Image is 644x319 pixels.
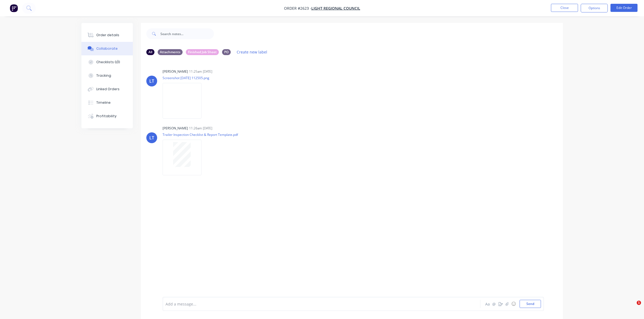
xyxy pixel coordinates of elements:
iframe: Intercom live chat [626,301,639,314]
div: Timeline [96,100,111,105]
button: Tracking [81,69,133,82]
div: Checklists 0/0 [96,60,120,65]
div: Linked Orders [96,87,120,92]
div: Collaborate [96,46,118,51]
p: Screenshot [DATE] 112505.png [163,76,209,80]
button: Options [581,4,608,12]
button: Close [551,4,578,12]
div: 11:26am [DATE] [189,126,212,131]
button: @ [491,301,497,307]
input: Search notes... [160,28,214,39]
div: LT [149,78,154,84]
div: Attachments [158,49,183,55]
button: Linked Orders [81,82,133,96]
div: All [146,49,154,55]
button: Checklists 0/0 [81,55,133,69]
div: LT [149,135,154,141]
button: Edit Order [610,4,638,12]
div: Tracking [96,73,111,78]
button: Create new label [234,48,270,56]
p: Trailer Inspection Checklist & Report Template.pdf [163,132,238,137]
div: 11:25am [DATE] [189,69,212,74]
button: Aa [484,301,491,307]
button: Timeline [81,96,133,109]
div: [PERSON_NAME] [163,69,188,74]
button: Send [520,300,541,308]
div: PO [222,49,231,55]
img: Factory [10,4,18,12]
div: Finished Job Sheet [186,49,219,55]
div: Profitability [96,114,117,119]
button: Collaborate [81,42,133,55]
span: Order #2623 - [284,6,311,11]
button: Profitability [81,109,133,123]
a: Light Regional Council [311,6,360,11]
button: ☺ [510,301,517,307]
span: 1 [637,301,641,305]
div: [PERSON_NAME] [163,126,188,131]
button: Order details [81,28,133,42]
div: Order details [96,33,119,38]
